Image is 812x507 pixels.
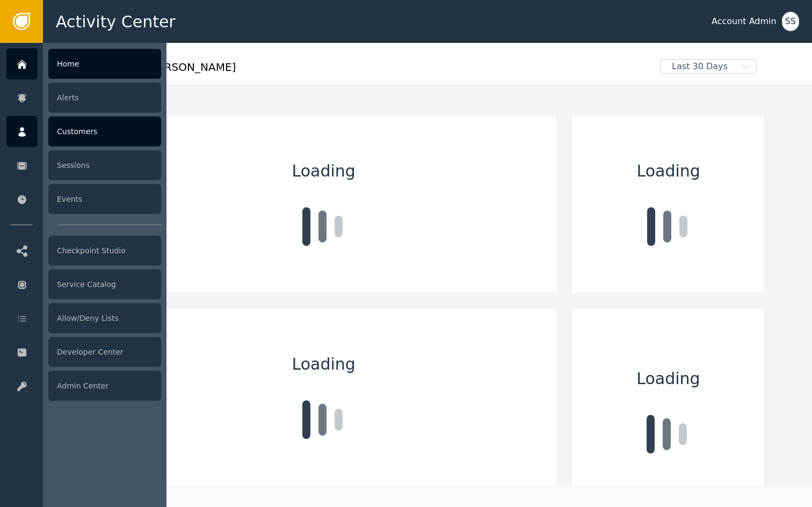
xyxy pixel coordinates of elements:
div: Home [48,49,161,79]
span: Loading [636,366,700,391]
div: Account Admin [712,15,777,28]
a: Admin Center [6,370,161,401]
a: Developer Center [6,336,161,368]
a: Sessions [6,150,161,181]
span: Loading [292,352,356,376]
div: Admin Center [48,371,161,401]
div: Alerts [48,83,161,113]
a: Alerts [6,82,161,113]
button: SS [782,12,799,31]
a: Events [6,183,161,215]
div: Welcome , [PERSON_NAME] [91,59,653,83]
a: Service Catalog [6,269,161,300]
a: Home [6,48,161,79]
div: Sessions [48,150,161,180]
div: Events [48,184,161,214]
div: Developer Center [48,337,161,367]
button: Last 30 Days [653,59,764,74]
span: Activity Center [56,10,176,34]
a: Allow/Deny Lists [6,303,161,334]
div: Checkpoint Studio [48,236,161,266]
span: Loading [292,159,356,183]
span: Loading [637,159,700,183]
a: Customers [6,116,161,147]
a: Checkpoint Studio [6,235,161,266]
div: Service Catalog [48,269,161,299]
div: Allow/Deny Lists [48,303,161,333]
div: Customers [48,116,161,146]
span: Last 30 Days [661,60,738,73]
